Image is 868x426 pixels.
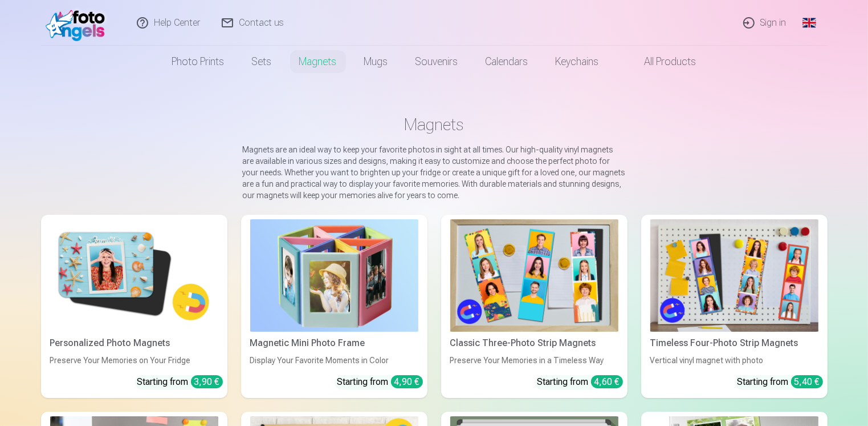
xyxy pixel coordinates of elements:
[351,46,402,78] a: Mugs
[472,46,542,78] a: Calendars
[50,114,818,135] h1: Magnets
[391,375,423,388] div: 4,90 €
[650,219,818,332] img: Timeless Four-Photo Strip Magnets
[737,375,823,389] div: Starting from
[537,375,623,389] div: Starting from
[646,355,823,366] div: Vertical vinyl magnet with photo
[50,219,218,332] img: Personalized Photo Magnets
[238,46,286,78] a: Sets
[791,375,823,388] div: 5,40 €
[542,46,613,78] a: Keychains
[158,46,238,78] a: Photo prints
[641,215,828,398] a: Timeless Four-Photo Strip MagnetsTimeless Four-Photo Strip MagnetsVertical vinyl magnet with phot...
[646,336,823,350] div: Timeless Four-Photo Strip Magnets
[591,375,623,388] div: 4,60 €
[191,375,223,388] div: 3,90 €
[241,215,427,398] a: Magnetic Mini Photo FrameMagnetic Mini Photo FrameDisplay Your Favorite Moments in ColorStarting ...
[337,375,423,389] div: Starting from
[446,355,623,366] div: Preserve Your Memories in a Timeless Way
[613,46,710,78] a: All products
[402,46,472,78] a: Souvenirs
[250,219,418,332] img: Magnetic Mini Photo Frame
[446,336,623,350] div: Classic Three-Photo Strip Magnets
[46,5,111,41] img: /fa1
[41,215,227,398] a: Personalized Photo MagnetsPersonalized Photo MagnetsPreserve Your Memories on Your FridgeStarting...
[246,355,423,366] div: Display Your Favorite Moments in Color
[243,144,626,201] p: Magnets are an ideal way to keep your favorite photos in sight at all times. Our high-quality vin...
[46,355,223,366] div: Preserve Your Memories on Your Fridge
[441,215,627,398] a: Classic Three-Photo Strip MagnetsClassic Three-Photo Strip MagnetsPreserve Your Memories in a Tim...
[137,375,223,389] div: Starting from
[450,219,618,332] img: Classic Three-Photo Strip Magnets
[46,336,223,350] div: Personalized Photo Magnets
[246,336,423,350] div: Magnetic Mini Photo Frame
[286,46,351,78] a: Magnets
